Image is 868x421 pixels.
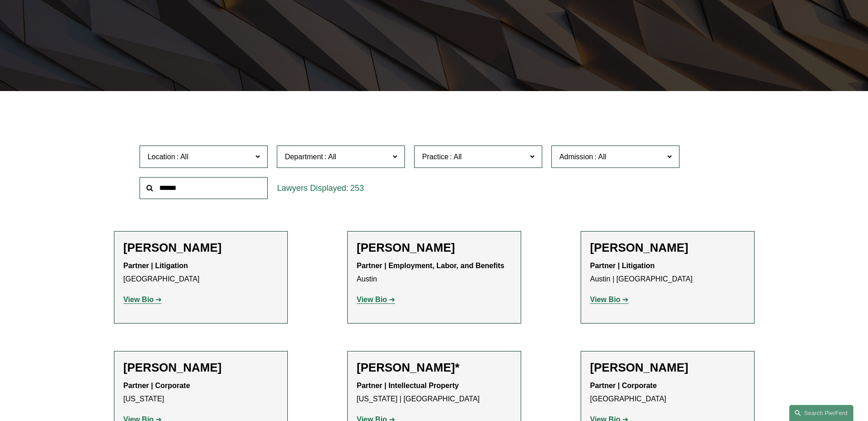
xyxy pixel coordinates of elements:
[124,259,278,286] p: [GEOGRAPHIC_DATA]
[350,184,364,193] span: 253
[590,262,655,270] strong: Partner | Litigation
[559,153,593,161] span: Admission
[357,361,512,375] h2: [PERSON_NAME]*
[357,379,512,406] p: [US_STATE] | [GEOGRAPHIC_DATA]
[147,153,175,161] span: Location
[124,262,188,270] strong: Partner | Litigation
[590,296,629,303] a: View Bio
[590,296,620,303] strong: View Bio
[357,296,395,303] a: View Bio
[590,361,745,375] h2: [PERSON_NAME]
[357,241,512,255] h2: [PERSON_NAME]
[124,296,154,303] strong: View Bio
[590,241,745,255] h2: [PERSON_NAME]
[124,379,278,406] p: [US_STATE]
[590,379,745,406] p: [GEOGRAPHIC_DATA]
[422,153,448,161] span: Practice
[590,259,745,286] p: Austin | [GEOGRAPHIC_DATA]
[789,405,853,421] a: Search this site
[285,153,323,161] span: Department
[357,296,387,303] strong: View Bio
[124,361,278,375] h2: [PERSON_NAME]
[124,241,278,255] h2: [PERSON_NAME]
[357,262,505,270] strong: Partner | Employment, Labor, and Benefits
[124,382,190,389] strong: Partner | Corporate
[590,382,657,389] strong: Partner | Corporate
[357,382,459,389] strong: Partner | Intellectual Property
[357,259,512,286] p: Austin
[124,296,162,303] a: View Bio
